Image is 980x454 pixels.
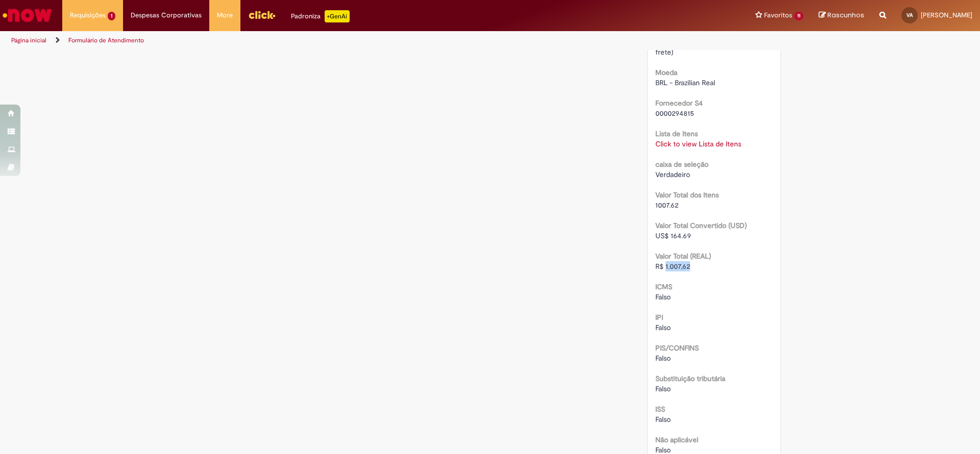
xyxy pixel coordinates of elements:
span: Falso [655,323,671,332]
a: Página inicial [11,36,46,44]
div: Padroniza [291,10,350,22]
img: click_logo_yellow_360x200.png [248,7,276,22]
span: Falso [655,384,671,393]
b: ISS [655,405,665,414]
b: Moeda [655,68,677,77]
span: VA [906,12,913,18]
span: [PERSON_NAME] [921,11,972,19]
b: Substituição tributária [655,374,725,383]
span: Verdadeiro [655,170,690,179]
span: Favoritos [764,10,792,20]
ul: Trilhas de página [8,31,646,50]
a: Rascunhos [819,11,864,20]
span: 11 [794,12,803,20]
b: Valor Total (REAL) [655,251,711,261]
span: More [217,10,233,20]
span: Falso [655,415,671,424]
b: ICMS [655,282,672,291]
img: ServiceNow [1,5,54,26]
b: Lista de Itens [655,129,698,138]
span: US$ 164.69 [655,231,691,240]
span: 1 [108,12,115,20]
b: PIS/CONFINS [655,343,699,352]
b: Valor Total dos Itens [655,190,719,199]
span: Despesas Corporativas [131,10,202,20]
span: Falso [655,292,671,301]
span: BRL - Brazilian Real [655,78,715,87]
a: Click to view Lista de Itens [655,139,741,148]
span: Falso [655,354,671,363]
span: R$ 1.007,62 [655,262,690,271]
a: Formulário de Atendimento [68,36,144,44]
span: 1007.62 [655,200,678,210]
b: Não aplicável [655,435,698,444]
p: +GenAi [325,10,350,22]
span: 0000294815 [655,109,694,118]
span: CIF (Fornecedor responsável pelo frete) [655,37,765,57]
span: Requisições [70,10,106,20]
b: Valor Total Convertido (USD) [655,221,747,230]
b: caixa de seleção [655,160,708,169]
span: Rascunhos [827,10,864,20]
b: Fornecedor S4 [655,98,703,108]
b: IPI [655,313,663,322]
